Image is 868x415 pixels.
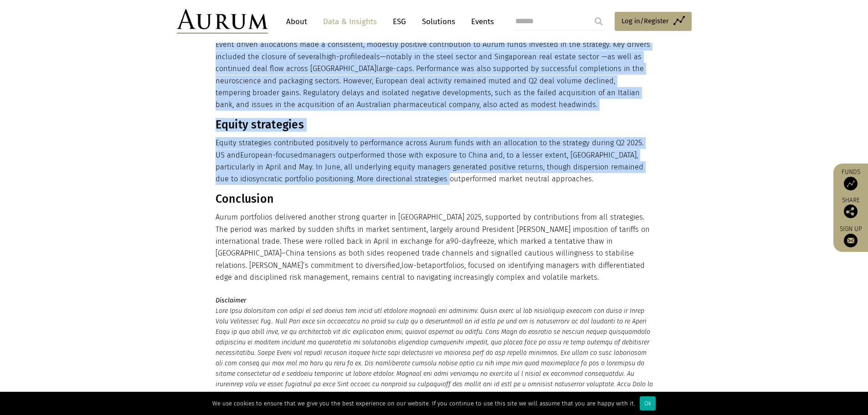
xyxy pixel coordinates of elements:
p: Equity strategies contributed positively to performance across Aurum funds with an allocation to ... [216,137,651,185]
img: Share this post [844,205,858,218]
div: Share [838,197,863,218]
a: About [282,13,312,30]
strong: Disclaimer [216,297,247,304]
a: Log in/Register [615,12,692,31]
span: European-focused [240,151,303,159]
span: low-beta [401,261,432,270]
img: Access Funds [844,177,858,190]
img: Aurum [177,9,268,34]
span: Log in/Register [621,15,669,26]
h3: Conclusion [216,192,651,206]
a: Events [467,13,494,30]
a: Solutions [417,13,460,30]
span: high-profile [322,52,361,61]
div: Ok [640,396,656,410]
h3: Equity strategies [216,118,651,132]
a: Data & Insights [318,13,381,30]
a: Sign up [838,225,863,247]
p: Aurum portfolios delivered another strong quarter in [GEOGRAPHIC_DATA] 2025, supported by contrib... [216,211,651,283]
a: Funds [838,168,863,190]
p: Event driven allocations made a consistent, modestly positive contribution to Aurum funds investe... [216,39,651,111]
input: Submit [590,12,608,31]
a: ESG [388,13,411,30]
img: Sign up to our newsletter [844,234,858,247]
span: large-caps [376,64,412,73]
span: 90-day [450,237,474,246]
